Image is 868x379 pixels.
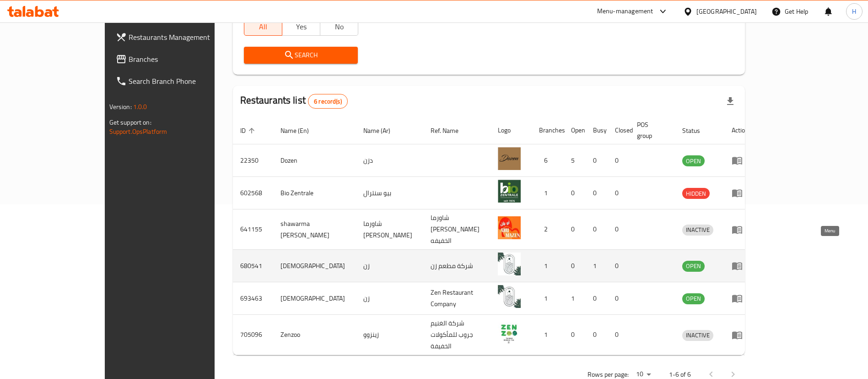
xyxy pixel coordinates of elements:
[498,285,521,308] img: ZEN
[682,261,705,272] div: OPEN
[133,101,147,113] span: 1.0.0
[280,125,321,136] span: Name (En)
[532,250,564,282] td: 1
[564,177,586,209] td: 0
[682,261,705,271] span: OPEN
[244,47,358,64] button: Search
[586,177,608,209] td: 0
[129,76,243,87] span: Search Branch Phone
[682,225,713,235] span: INACTIVE
[498,147,521,170] img: Dozen
[109,126,167,137] a: Support.OpsPlatform
[356,177,423,209] td: بيو سنترال
[732,155,749,166] div: Menu
[719,90,741,112] div: Export file
[356,144,423,177] td: دزن
[108,48,250,70] a: Branches
[586,315,608,355] td: 0
[240,93,348,109] h2: Restaurants list
[356,250,423,282] td: زن
[682,188,710,199] div: HIDDEN
[586,144,608,177] td: 0
[564,144,586,177] td: 5
[682,156,705,166] span: OPEN
[532,315,564,355] td: 1
[564,250,586,282] td: 0
[608,116,630,144] th: Closed
[273,209,356,250] td: shawarma [PERSON_NAME]
[251,49,351,61] span: Search
[423,209,491,250] td: شاورما [PERSON_NAME] الخفيفه
[363,125,402,136] span: Name (Ar)
[682,330,713,341] span: INACTIVE
[109,101,132,113] span: Version:
[532,144,564,177] td: 6
[732,224,749,235] div: Menu
[233,209,273,250] td: 641155
[356,209,423,250] td: شاورما [PERSON_NAME]
[233,250,273,282] td: 680541
[324,20,355,33] span: No
[356,315,423,355] td: زينزوو
[273,282,356,315] td: [DEMOGRAPHIC_DATA]
[273,315,356,355] td: Zenzoo
[498,180,521,203] img: Bio Zentrale
[586,209,608,250] td: 0
[320,17,358,36] button: No
[431,125,470,136] span: Ref. Name
[586,282,608,315] td: 0
[273,177,356,209] td: Bio Zentrale
[608,144,630,177] td: 0
[682,293,705,304] div: OPEN
[423,282,491,315] td: Zen Restaurant Company
[586,116,608,144] th: Busy
[282,17,320,36] button: Yes
[233,315,273,355] td: 705096
[724,116,756,144] th: Action
[244,17,282,36] button: All
[498,253,521,275] img: ZEN
[491,116,532,144] th: Logo
[564,282,586,315] td: 1
[564,209,586,250] td: 0
[109,116,151,128] span: Get support on:
[423,250,491,282] td: شركة مطعم زن
[498,322,521,345] img: Zenzoo
[233,177,273,209] td: 602568
[273,144,356,177] td: Dozen
[564,116,586,144] th: Open
[108,26,250,48] a: Restaurants Management
[532,209,564,250] td: 2
[682,293,705,304] span: OPEN
[233,116,756,355] table: enhanced table
[608,177,630,209] td: 0
[233,144,273,177] td: 22350
[532,282,564,315] td: 1
[308,94,348,109] div: Total records count
[732,187,749,198] div: Menu
[608,282,630,315] td: 0
[564,315,586,355] td: 0
[682,188,710,199] span: HIDDEN
[108,70,250,92] a: Search Branch Phone
[129,54,243,65] span: Branches
[356,282,423,315] td: زن
[273,250,356,282] td: [DEMOGRAPHIC_DATA]
[852,6,856,16] span: H
[532,177,564,209] td: 1
[286,20,317,33] span: Yes
[637,119,664,141] span: POS group
[532,116,564,144] th: Branches
[423,315,491,355] td: شركة الغنيم جروب للمأكولات الخفيفة
[608,209,630,250] td: 0
[608,315,630,355] td: 0
[498,216,521,239] img: shawarma Abou Mazen
[682,125,712,136] span: Status
[240,125,258,136] span: ID
[248,20,279,33] span: All
[308,97,347,106] span: 6 record(s)
[597,6,653,17] div: Menu-management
